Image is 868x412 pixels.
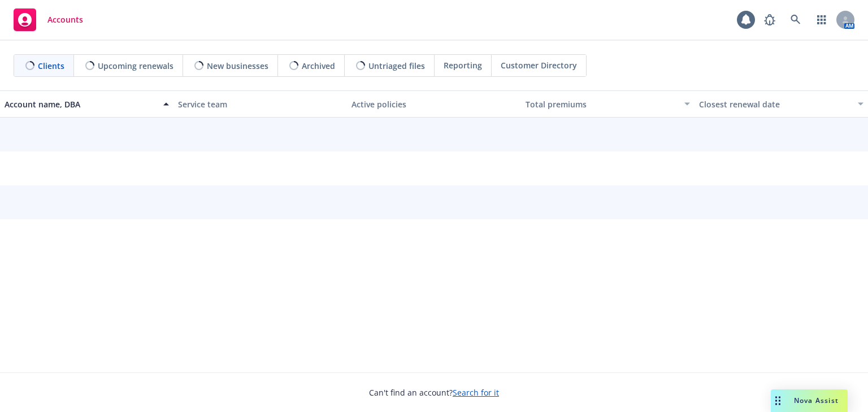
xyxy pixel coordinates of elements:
span: New businesses [207,60,268,72]
span: Customer Directory [501,59,577,71]
span: Clients [38,60,64,72]
div: Active policies [351,98,516,110]
span: Nova Assist [794,396,839,405]
div: Account name, DBA [5,98,157,110]
div: Service team [178,98,342,110]
a: Report a Bug [758,8,781,31]
div: Drag to move [771,389,785,412]
span: Can't find an account? [369,387,499,398]
span: Archived [302,60,335,72]
span: Reporting [444,59,482,71]
button: Total premiums [521,90,695,118]
a: Search [784,8,807,31]
a: Accounts [9,4,88,36]
span: Accounts [47,15,83,24]
span: Upcoming renewals [98,60,173,72]
button: Closest renewal date [695,90,868,118]
a: Search for it [453,387,499,398]
button: Nova Assist [771,389,848,412]
a: Switch app [810,8,833,31]
button: Active policies [347,90,520,118]
div: Total premiums [526,98,678,110]
button: Service team [173,90,347,118]
span: Untriaged files [368,60,425,72]
div: Closest renewal date [699,98,851,110]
